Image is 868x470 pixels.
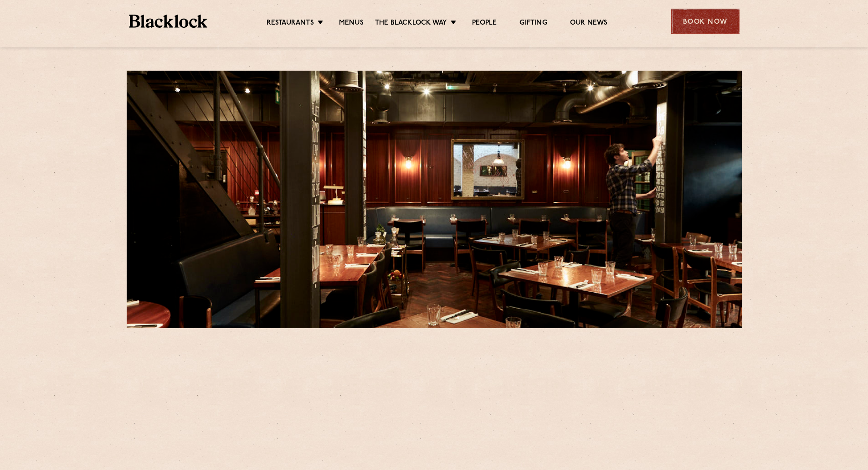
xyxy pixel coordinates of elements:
[671,9,740,34] div: Book Now
[472,19,497,29] a: People
[375,19,447,29] a: The Blacklock Way
[570,19,608,29] a: Our News
[339,19,364,29] a: Menus
[129,15,208,28] img: BL_Textured_Logo-footer-cropped.svg
[267,19,314,29] a: Restaurants
[519,19,547,29] a: Gifting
